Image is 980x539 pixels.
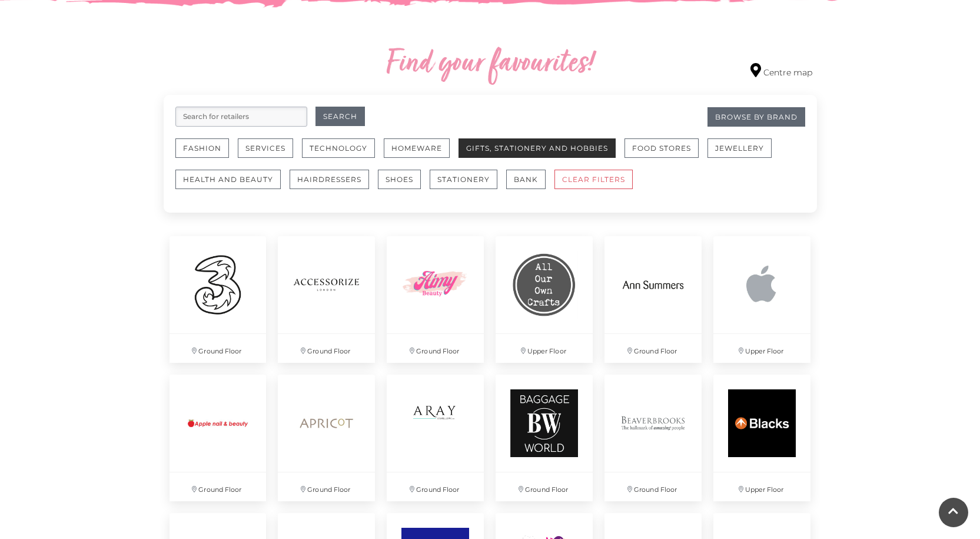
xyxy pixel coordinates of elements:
a: Services [238,138,302,170]
p: Ground Floor [278,334,375,363]
button: Homeware [384,138,450,158]
button: Jewellery [707,138,772,158]
a: Shoes [378,170,430,201]
a: Ground Floor [599,369,707,507]
p: Ground Floor [604,334,702,363]
button: Stationery [430,170,497,189]
a: Gifts, Stationery and Hobbies [459,138,624,170]
a: Ground Floor [272,369,381,507]
h2: Find your favourites! [275,45,705,83]
a: Ground Floor [381,230,490,369]
a: Homeware [384,138,459,170]
a: Technology [302,138,384,170]
p: Ground Floor [278,472,375,501]
p: Upper Floor [713,334,810,363]
button: Services [238,138,293,158]
a: Food Stores [624,138,707,170]
a: Upper Floor [490,230,599,369]
a: Ground Floor [164,369,273,507]
button: Bank [506,170,546,189]
button: Search [315,107,365,126]
p: Ground Floor [170,472,267,501]
a: Upper Floor [707,230,816,369]
button: Food Stores [624,138,699,158]
a: Ground Floor [272,230,381,369]
button: Health and Beauty [175,170,281,189]
a: Hairdressers [290,170,378,201]
p: Ground Floor [604,472,702,501]
button: Hairdressers [290,170,369,189]
button: Fashion [175,138,229,158]
p: Ground Floor [387,334,484,363]
a: Upper Floor [707,369,816,507]
a: Health and Beauty [175,170,290,201]
a: Fashion [175,138,238,170]
p: Ground Floor [170,334,267,363]
a: Ground Floor [164,230,273,369]
button: Shoes [378,170,421,189]
a: Jewellery [707,138,780,170]
button: Gifts, Stationery and Hobbies [459,138,616,158]
a: Browse By Brand [707,107,805,127]
a: Stationery [430,170,506,201]
button: Technology [302,138,375,158]
a: Ground Floor [490,369,599,507]
p: Ground Floor [387,472,484,501]
p: Upper Floor [713,472,810,501]
p: Ground Floor [496,472,593,501]
a: CLEAR FILTERS [554,170,642,201]
p: Upper Floor [496,334,593,363]
button: CLEAR FILTERS [554,170,633,189]
a: Centre map [750,63,812,79]
a: Bank [506,170,554,201]
a: Ground Floor [599,230,707,369]
input: Search for retailers [175,107,307,127]
a: Ground Floor [381,369,490,507]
